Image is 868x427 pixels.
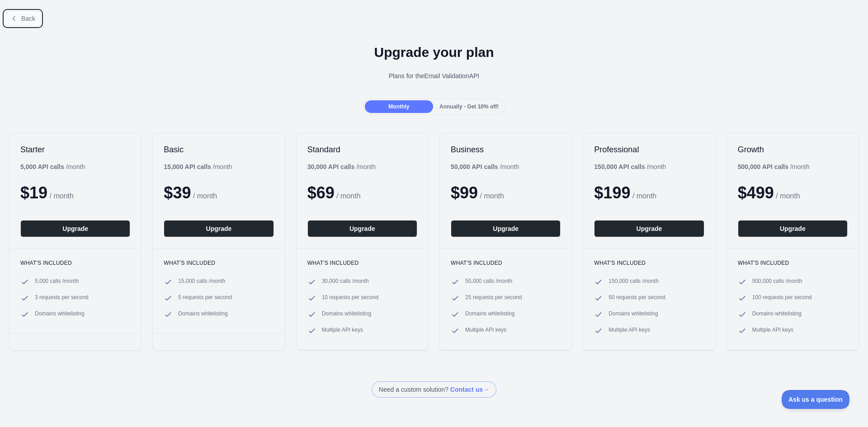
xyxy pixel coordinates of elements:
[480,192,504,200] span: / month
[307,220,417,237] button: Upgrade
[451,220,561,237] button: Upgrade
[594,220,704,237] button: Upgrade
[632,192,656,200] span: / month
[594,183,630,202] span: $ 199
[336,192,360,200] span: / month
[451,183,478,202] span: $ 99
[782,390,850,409] iframe: Toggle Customer Support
